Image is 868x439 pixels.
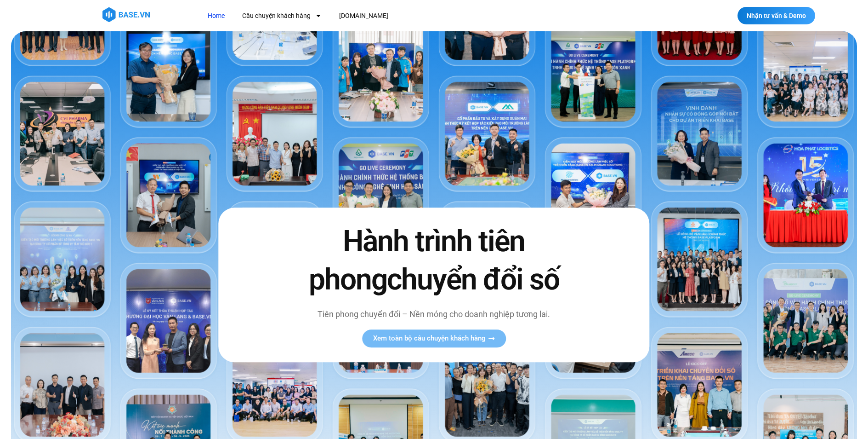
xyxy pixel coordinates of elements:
span: Xem toàn bộ câu chuyện khách hàng [373,335,486,342]
a: Xem toàn bộ câu chuyện khách hàng [362,329,506,347]
nav: Menu [201,7,557,24]
a: Nhận tư vấn & Demo [738,7,815,24]
span: chuyển đổi số [387,262,559,297]
span: Nhận tư vấn & Demo [747,12,806,19]
a: Home [201,7,232,24]
h2: Hành trình tiên phong [289,222,579,299]
a: Câu chuyện khách hàng [235,7,329,24]
a: [DOMAIN_NAME] [332,7,395,24]
p: Tiên phong chuyển đổi – Nền móng cho doanh nghiệp tương lai. [289,308,579,320]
